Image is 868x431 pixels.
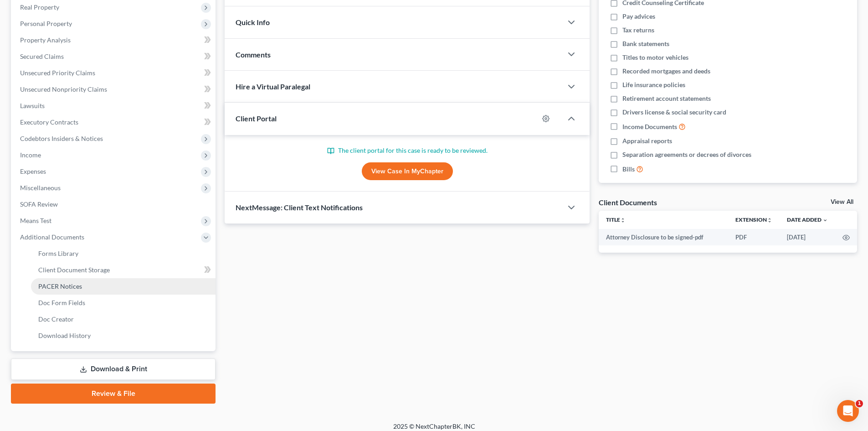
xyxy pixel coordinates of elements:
[20,20,72,27] span: Personal Property
[20,135,103,142] span: Codebtors Insiders & Notices
[780,229,835,245] td: [DATE]
[38,282,82,290] span: PACER Notices
[622,12,655,21] span: Pay advices
[20,200,58,208] span: SOFA Review
[622,94,711,103] span: Retirement account statements
[362,162,453,181] a: View Case in MyChapter
[13,98,216,114] a: Lawsuits
[856,400,863,407] span: 1
[735,216,772,223] a: Extensionunfold_more
[20,85,107,93] span: Unsecured Nonpriority Claims
[236,82,310,91] span: Hire a Virtual Paralegal
[31,327,216,344] a: Download History
[38,332,91,339] span: Download History
[11,384,216,404] a: Review & File
[622,108,726,117] span: Drivers license & social security card
[31,311,216,327] a: Doc Creator
[11,358,216,380] a: Download & Print
[622,80,685,89] span: Life insurance policies
[20,36,71,44] span: Property Analysis
[13,48,216,65] a: Secured Claims
[13,114,216,130] a: Executory Contracts
[236,18,270,26] span: Quick Info
[236,114,277,123] span: Client Portal
[20,217,51,224] span: Means Test
[767,218,772,223] i: unfold_more
[822,218,828,223] i: expand_more
[622,136,672,145] span: Appraisal reports
[622,122,677,131] span: Income Documents
[31,262,216,278] a: Client Document Storage
[13,65,216,81] a: Unsecured Priority Claims
[236,146,579,155] p: The client portal for this case is ready to be reviewed.
[620,218,626,223] i: unfold_more
[20,3,59,11] span: Real Property
[13,196,216,213] a: SOFA Review
[31,245,216,262] a: Forms Library
[622,165,635,174] span: Bills
[728,229,780,245] td: PDF
[599,229,728,245] td: Attorney Disclosure to be signed-pdf
[38,249,78,257] span: Forms Library
[787,216,828,223] a: Date Added expand_more
[38,266,110,274] span: Client Document Storage
[622,26,654,35] span: Tax returns
[236,203,363,212] span: NextMessage: Client Text Notifications
[31,295,216,311] a: Doc Form Fields
[622,150,751,159] span: Separation agreements or decrees of divorces
[606,216,626,223] a: Titleunfold_more
[38,315,74,323] span: Doc Creator
[13,81,216,98] a: Unsecured Nonpriority Claims
[20,102,45,109] span: Lawsuits
[20,52,64,60] span: Secured Claims
[236,50,271,59] span: Comments
[31,278,216,295] a: PACER Notices
[20,233,84,241] span: Additional Documents
[831,199,853,205] a: View All
[622,67,710,76] span: Recorded mortgages and deeds
[20,151,41,159] span: Income
[20,167,46,175] span: Expenses
[622,39,669,48] span: Bank statements
[622,53,688,62] span: Titles to motor vehicles
[20,69,95,77] span: Unsecured Priority Claims
[599,197,657,207] div: Client Documents
[20,184,61,192] span: Miscellaneous
[13,32,216,48] a: Property Analysis
[38,299,85,306] span: Doc Form Fields
[837,400,859,422] iframe: Intercom live chat
[20,118,78,126] span: Executory Contracts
